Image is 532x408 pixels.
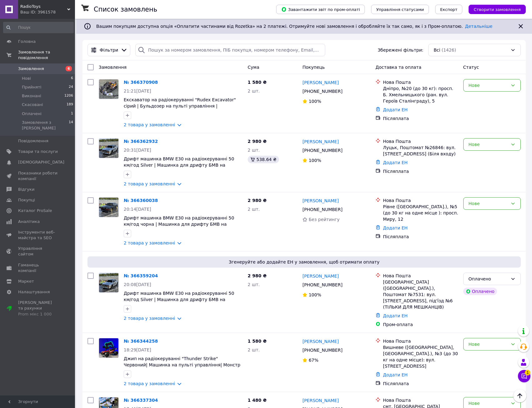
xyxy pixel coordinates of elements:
a: Фото товару [99,79,119,99]
span: [PERSON_NAME] та рахунки [18,300,58,317]
span: 24 [69,84,73,90]
span: Згенеруйте або додайте ЕН у замовлення, щоб отримати оплату [90,259,518,265]
a: 2 товара у замовленні [124,316,175,321]
div: Нове [469,141,508,148]
span: Скасовані [22,102,43,108]
a: 2 товара у замовленні [124,381,175,386]
div: Післяплата [383,234,458,240]
span: Екскаватор на радіокеруванні "Rudex Excavator" сірий | Бульдозер на пульті управління | Екскавато... [124,97,236,115]
span: 20:14[DATE] [124,207,151,212]
span: 21:21[DATE] [124,88,151,93]
button: Управління статусами [371,5,429,14]
span: 20:08[DATE] [124,282,151,287]
img: Фото товару [99,139,118,158]
div: [PHONE_NUMBER] [301,146,344,155]
span: 1 [525,370,530,375]
div: Нова Пошта [383,197,458,204]
span: 1 480 ₴ [248,398,267,403]
span: 100% [309,158,321,163]
div: Пром-оплата [383,321,458,328]
span: 20:31[DATE] [124,148,151,153]
span: 1 580 ₴ [248,339,267,344]
a: [PERSON_NAME] [302,273,339,279]
input: Пошук [3,22,74,33]
a: Фото товару [99,273,119,293]
span: 189 [67,102,73,108]
span: RadioToys [20,4,67,9]
span: Налаштування [18,289,50,295]
span: [DEMOGRAPHIC_DATA] [18,159,64,165]
span: Замовлення та повідомлення [18,49,75,61]
span: Повідомлення [18,138,48,144]
span: Без рейтингу [309,217,340,222]
span: Доставка та оплата [375,65,421,70]
span: Відгуки [18,187,34,192]
span: Гаманець компанії [18,262,58,274]
span: Замовлення [18,66,44,72]
span: Управління сайтом [18,246,58,257]
a: 2 товара у замовленні [124,122,175,127]
button: Чат з покупцем1 [518,370,530,382]
div: Вишневе ([GEOGRAPHIC_DATA], [GEOGRAPHIC_DATA].), №3 (до 30 кг на одне місце): вул. [STREET_ADDRESS] [383,344,458,369]
span: 1206 [64,93,73,99]
div: [PHONE_NUMBER] [301,205,344,214]
a: № 366362932 [124,139,158,144]
a: № 366344258 [124,339,158,344]
div: Післяплата [383,168,458,174]
span: Оплачені [22,111,42,117]
div: [PHONE_NUMBER] [301,280,344,289]
a: 2 товара у замовленні [124,240,175,245]
span: 1 580 ₴ [248,80,267,85]
span: 67% [309,358,318,363]
div: Нове [469,82,508,89]
span: Дрифт машинка BMW Е30 на радіокеруванні 50 км/год чорна | Машинка для дрифту БМВ на радіоуправлін... [124,215,234,233]
a: Створити замовлення [462,7,526,12]
div: Нове [469,341,508,348]
a: № 366370908 [124,80,158,85]
div: Нове [469,200,508,207]
a: [PERSON_NAME] [302,397,339,404]
span: 14 [69,120,73,131]
a: Додати ЕН [383,107,408,112]
span: 100% [309,292,321,297]
div: Оплачено [469,275,508,282]
span: Cума [248,65,259,70]
a: Додати ЕН [383,225,408,230]
span: 100% [309,99,321,104]
span: Замовлення [99,65,127,70]
span: Збережені фільтри: [378,47,423,53]
a: № 366359204 [124,273,158,278]
img: Фото товару [99,273,118,292]
h1: Список замовлень [94,6,157,13]
span: 6 [71,76,73,81]
div: Нова Пошта [383,397,458,403]
span: 1 [71,111,73,117]
a: [PERSON_NAME] [302,338,339,345]
span: Виконані [22,93,41,99]
div: 538.64 ₴ [248,156,279,163]
a: Детальніше [465,24,493,29]
span: 2 980 ₴ [248,139,267,144]
span: Статус [463,65,479,70]
span: Нові [22,76,31,81]
a: [PERSON_NAME] [302,198,339,204]
span: 2 шт. [248,148,260,153]
span: 2 шт. [248,88,260,93]
img: Фото товару [99,338,118,358]
span: Управління статусами [376,7,424,12]
span: Експорт [440,7,458,12]
a: № 366360038 [124,198,158,203]
img: Фото товару [99,198,118,217]
a: Фото товару [99,138,119,158]
div: [PHONE_NUMBER] [301,346,344,355]
a: [PERSON_NAME] [302,139,339,145]
span: 2 980 ₴ [248,198,267,203]
button: Створити замовлення [469,5,526,14]
a: Дрифт машинка BMW Е30 на радіокеруванні 50 км/год Silver | Машинка для дрифту БМВ на радіоуправлі... [124,156,234,174]
span: (1426) [441,48,456,53]
a: 2 товара у замовленні [124,181,175,186]
div: Ваш ID: 3961578 [20,9,75,15]
a: № 366337304 [124,398,158,403]
span: Маркет [18,279,34,284]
